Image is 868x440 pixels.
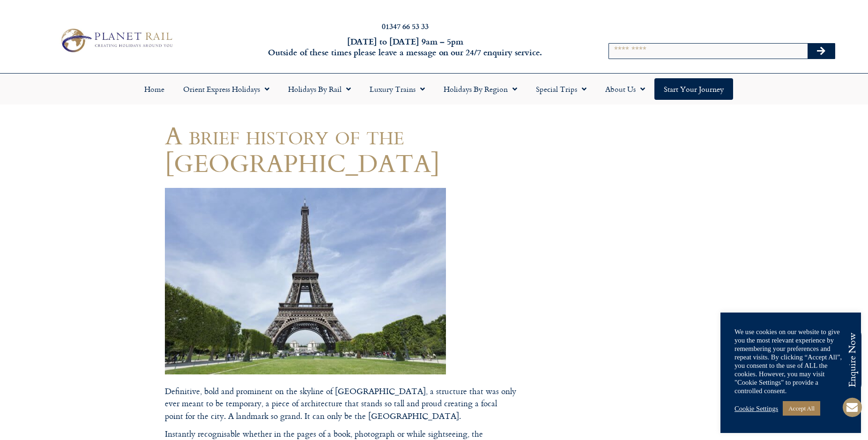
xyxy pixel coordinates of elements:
a: Cookie Settings [734,404,778,413]
h6: [DATE] to [DATE] 9am – 5pm Outside of these times please leave a message on our 24/7 enquiry serv... [234,36,576,58]
a: Home [135,78,174,100]
nav: Menu [5,78,863,100]
a: 01347 66 53 33 [382,21,429,31]
a: Orient Express Holidays [174,78,279,100]
p: Definitive, bold and prominent on the skyline of [GEOGRAPHIC_DATA], a structure that was only eve... [165,385,516,422]
h1: A brief history of the [GEOGRAPHIC_DATA] [165,121,516,177]
a: Luxury Trains [360,78,434,100]
a: Holidays by Region [434,78,527,100]
a: Accept All [783,401,820,416]
button: Search [808,44,835,59]
a: Special Trips [527,78,596,100]
div: We use cookies on our website to give you the most relevant experience by remembering your prefer... [734,328,847,395]
img: Planet Rail Train Holidays Logo [56,26,176,55]
a: About Us [596,78,654,100]
a: Holidays by Rail [279,78,360,100]
a: Start your Journey [654,78,733,100]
